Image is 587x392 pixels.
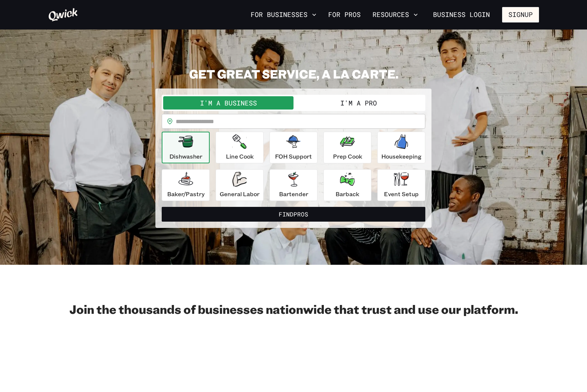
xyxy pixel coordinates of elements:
h2: GET GREAT SERVICE, A LA CARTE. [155,66,432,81]
button: Prep Cook [323,132,371,163]
button: Resources [370,8,421,21]
button: Signup [502,7,539,22]
p: Prep Cook [333,152,362,161]
button: Line Cook [216,132,264,163]
button: Bartender [270,169,317,201]
p: Event Setup [384,190,419,198]
button: General Labor [216,169,264,201]
button: FindPros [162,207,425,222]
button: I'm a Business [163,96,293,110]
p: Line Cook [226,152,254,161]
a: For Pros [325,8,364,21]
p: General Labor [220,190,260,198]
button: I'm a Pro [293,96,424,110]
button: Housekeeping [377,132,425,163]
p: Dishwasher [169,152,202,161]
p: FOH Support [275,152,312,161]
button: Barback [323,169,371,201]
button: FOH Support [270,132,317,163]
p: Barback [336,190,359,198]
button: Dishwasher [162,132,210,163]
button: Event Setup [377,169,425,201]
button: Baker/Pastry [162,169,210,201]
a: Business Login [427,7,496,22]
button: For Businesses [248,8,319,21]
p: Housekeeping [381,152,422,161]
h2: Join the thousands of businesses nationwide that trust and use our platform. [48,302,539,316]
p: Baker/Pastry [167,190,205,198]
p: Bartender [279,190,308,198]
